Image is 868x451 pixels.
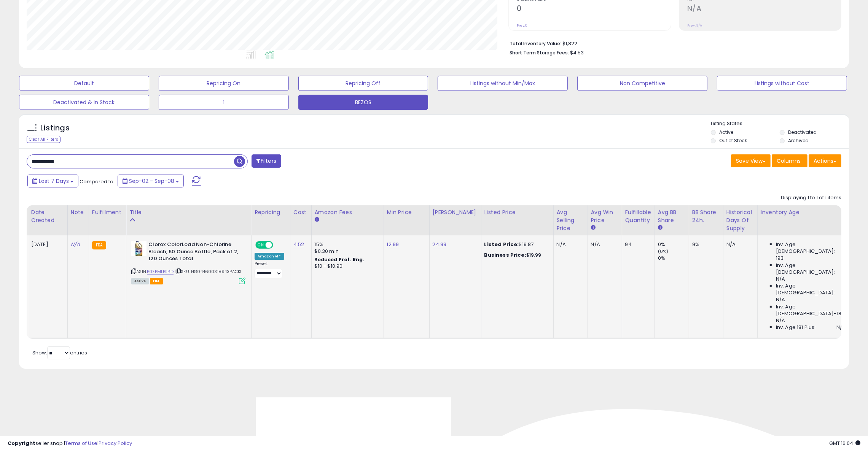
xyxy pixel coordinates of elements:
[298,95,428,110] button: BEZOS
[387,241,399,248] a: 12.99
[433,208,478,216] div: [PERSON_NAME]
[39,177,69,185] span: Last 7 Days
[159,76,289,91] button: Repricing On
[658,241,689,248] div: 0%
[315,248,378,255] div: $0.30 min
[131,241,147,256] img: 417g7lMJlCL._SL40_.jpg
[658,208,686,224] div: Avg BB Share
[150,278,163,284] span: FBA
[293,241,304,248] a: 4.52
[19,76,149,91] button: Default
[591,241,616,248] div: N/A
[255,261,284,278] div: Preset:
[726,241,752,248] div: N/A
[776,296,785,303] span: N/A
[272,242,284,248] span: OFF
[148,241,241,264] b: Clorox ColorLoad Non-Chlorine Bleach, 60 Ounce Bottle, Pack of 2, 120 Ounces Total
[776,303,846,317] span: Inv. Age [DEMOGRAPHIC_DATA]-180:
[315,208,381,216] div: Amazon Fees
[776,317,785,324] span: N/A
[658,248,669,254] small: (0%)
[510,49,569,56] b: Short Term Storage Fees:
[484,208,550,216] div: Listed Price
[129,208,248,216] div: Title
[255,208,287,216] div: Repricing
[484,251,526,259] b: Business Price:
[80,178,115,185] span: Compared to:
[159,95,289,110] button: 1
[31,208,64,224] div: Date Created
[131,241,245,283] div: ASIN:
[625,241,649,248] div: 94
[692,208,720,224] div: BB Share 24h.
[777,157,801,165] span: Columns
[836,324,846,331] span: N/A
[809,154,841,167] button: Actions
[591,224,596,231] small: Avg Win Price.
[557,208,585,232] div: Avg Selling Price
[27,136,61,143] div: Clear All Filters
[776,324,816,331] span: Inv. Age 181 Plus:
[788,137,809,144] label: Archived
[315,256,365,263] b: Reduced Prof. Rng.
[726,208,754,232] div: Historical Days Of Supply
[433,241,447,248] a: 24.99
[298,76,428,91] button: Repricing Off
[27,175,78,187] button: Last 7 Days
[717,76,847,91] button: Listings without Cost
[719,137,747,144] label: Out of Stock
[175,268,241,275] span: | SKU: HG044600318943PACK1
[658,224,663,231] small: Avg BB Share.
[577,76,707,91] button: Non Competitive
[788,129,817,135] label: Deactivated
[32,349,87,356] span: Show: entries
[557,241,582,248] div: N/A
[484,241,519,248] b: Listed Price:
[731,154,771,167] button: Save View
[252,154,281,168] button: Filters
[781,194,841,202] div: Displaying 1 to 1 of 1 items
[776,283,846,296] span: Inv. Age [DEMOGRAPHIC_DATA]:
[19,95,149,110] button: Deactivated & In Stock
[484,241,548,248] div: $19.87
[711,120,849,127] p: Listing States:
[687,4,841,14] h2: N/A
[517,4,671,14] h2: 0
[510,38,836,48] li: $1,822
[772,154,807,167] button: Columns
[147,268,174,275] a: B07PMLBKRD
[625,208,651,224] div: Fulfillable Quantity
[510,40,561,47] b: Total Inventory Value:
[692,241,717,248] div: 9%
[315,263,378,270] div: $10 - $10.90
[71,241,80,248] a: N/A
[658,255,689,262] div: 0%
[315,241,378,248] div: 15%
[71,208,86,216] div: Note
[92,208,123,216] div: Fulfillment
[129,177,174,185] span: Sep-02 - Sep-08
[92,241,106,249] small: FBA
[517,23,527,28] small: Prev: 0
[776,255,784,262] span: 193
[256,242,266,248] span: ON
[293,208,308,216] div: Cost
[118,175,184,187] button: Sep-02 - Sep-08
[591,208,619,224] div: Avg Win Price
[776,276,785,283] span: N/A
[570,49,584,56] span: $4.53
[687,23,702,28] small: Prev: N/A
[776,241,846,255] span: Inv. Age [DEMOGRAPHIC_DATA]:
[719,129,733,135] label: Active
[131,278,149,284] span: All listings currently available for purchase on Amazon
[438,76,568,91] button: Listings without Min/Max
[315,216,319,223] small: Amazon Fees.
[255,253,284,260] div: Amazon AI *
[776,262,846,276] span: Inv. Age [DEMOGRAPHIC_DATA]:
[484,252,548,259] div: $19.99
[40,123,70,133] h5: Listings
[387,208,426,216] div: Min Price
[761,208,848,216] div: Inventory Age
[31,241,62,248] div: [DATE]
